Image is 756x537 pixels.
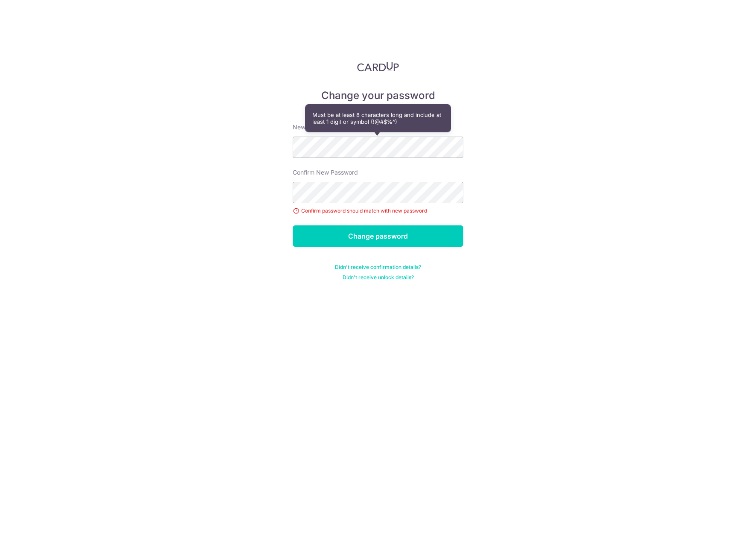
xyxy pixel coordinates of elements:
a: Didn't receive unlock details? [343,274,414,281]
label: Confirm New Password [293,168,358,177]
img: CardUp Logo [357,61,399,72]
input: Change password [293,225,463,247]
div: Confirm password should match with new password [293,207,463,215]
a: Didn't receive confirmation details? [335,264,421,271]
div: Must be at least 8 characters long and include at least 1 digit or symbol (!@#$%^) [305,105,451,132]
h5: Change your password [293,89,463,102]
label: New password [293,123,334,131]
